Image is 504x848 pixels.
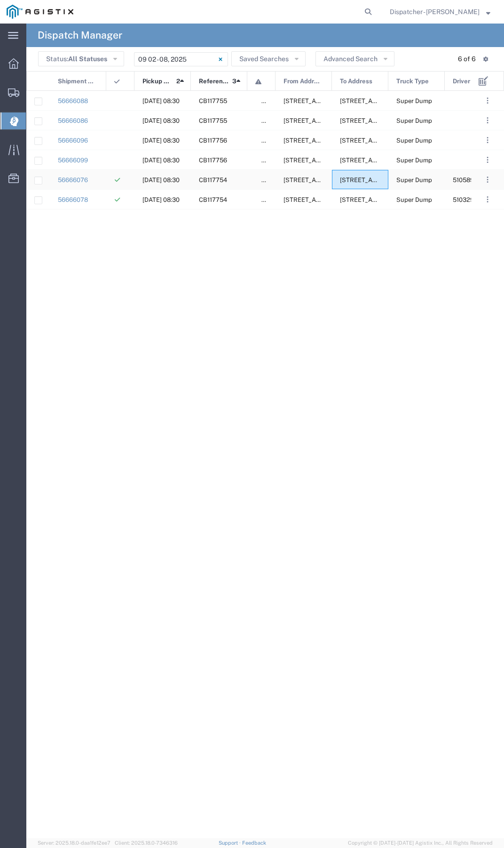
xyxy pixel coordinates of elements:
a: Support [219,840,242,846]
a: 56666099 [58,157,88,164]
span: 5103295144 [453,196,488,203]
span: 1601 Dixon Landing Rd, Milpitas, California, 95035, United States [340,117,484,124]
span: 31220 Lily St, Union City, California, United States [283,137,377,144]
span: . . . [487,95,488,106]
button: Dispatcher - [PERSON_NAME] [389,6,491,17]
span: CB117754 [199,196,227,203]
span: Super Dump [396,196,432,203]
span: Super Dump [396,117,432,124]
span: CB117755 [199,117,227,124]
span: 31220 Lily St, Union City, California, United States [283,117,377,124]
span: 09/03/2025, 08:30 [142,196,180,203]
span: CB117754 [199,176,227,184]
span: CB117755 [199,97,227,104]
span: Server: 2025.18.0-daa1fe12ee7 [38,840,110,846]
span: 1601 Dixon Landing Rd, Milpitas, California, 95035, United States [340,97,484,104]
span: Copyright © [DATE]-[DATE] Agistix Inc., All Rights Reserved [348,839,493,847]
span: Truck Type [396,72,429,91]
span: Dispatcher - Eli Amezcua [390,7,480,17]
button: ... [481,193,494,206]
span: Driver Phone No. [453,72,491,91]
button: ... [481,134,494,147]
span: 31220 Lily St, Union City, California, United States [283,157,377,164]
button: ... [481,173,494,186]
span: 2 [176,72,180,91]
h4: Dispatch Manager [38,24,122,47]
span: false [261,117,276,124]
a: 56666096 [58,137,88,144]
span: 1601 Dixon Landing Rd, Milpitas, California, 95035, United States [340,176,484,184]
span: 1601 Dixon Landing Rd, Milpitas, California, 95035, United States [340,157,484,164]
span: false [261,196,276,203]
span: 1601 Dixon Landing Rd, Milpitas, California, 95035, United States [340,137,484,144]
span: false [261,137,276,144]
button: ... [481,153,494,167]
span: All Statuses [68,55,107,63]
span: CB117756 [199,137,227,144]
span: false [261,176,276,184]
button: Advanced Search [315,51,394,66]
span: . . . [487,135,488,146]
span: 1601 Dixon Landing Rd, Milpitas, California, 95035, United States [340,196,484,203]
button: Saved Searches [231,51,306,66]
span: Client: 2025.18.0-7346316 [115,840,178,846]
button: ... [481,114,494,127]
span: 09/04/2025, 08:30 [142,97,180,104]
a: 56666076 [58,176,88,184]
span: . . . [487,154,488,166]
span: 31220 Lily St, Union City, California, United States [283,196,377,203]
span: false [261,157,276,164]
button: Status:All Statuses [38,51,124,66]
a: Feedback [242,840,266,846]
span: 3 [232,72,236,91]
div: 6 of 6 [458,54,476,64]
span: From Address [283,72,322,91]
span: false [261,97,276,104]
span: Super Dump [396,157,432,164]
span: 31220 Lily St, Union City, California, United States [283,176,377,184]
span: To Address [340,72,372,91]
span: Super Dump [396,176,432,184]
span: 09/04/2025, 08:30 [142,117,180,124]
a: 56666078 [58,196,88,203]
span: . . . [487,115,488,126]
span: 09/05/2025, 08:30 [142,157,180,164]
span: Super Dump [396,137,432,144]
span: Pickup Date and Time [142,72,173,91]
span: . . . [487,174,488,185]
span: CB117756 [199,157,227,164]
span: Super Dump [396,97,432,104]
a: 56666086 [58,117,88,124]
span: . . . [487,194,488,205]
span: Reference [199,72,229,91]
button: ... [481,94,494,107]
span: Shipment No. [58,72,96,91]
a: 56666088 [58,97,88,104]
img: logo [7,5,73,19]
span: 09/03/2025, 08:30 [142,176,180,184]
span: 31220 Lily St, Union City, California, United States [283,97,377,104]
span: 5105899445 [453,176,489,184]
span: 09/05/2025, 08:30 [142,137,180,144]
